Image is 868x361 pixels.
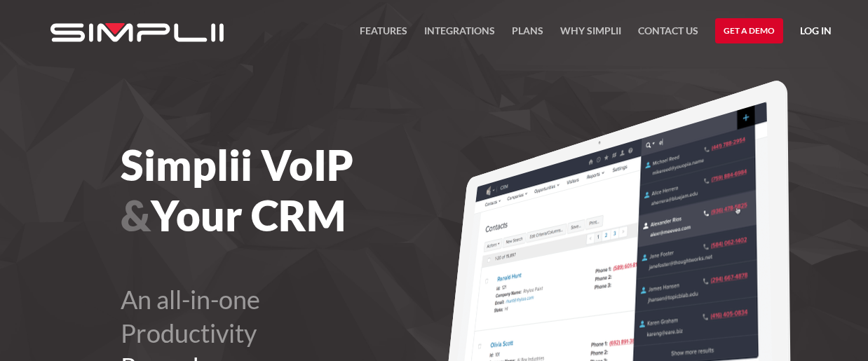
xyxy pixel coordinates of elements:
[560,22,621,48] a: Why Simplii
[121,139,511,240] h1: Simplii VoIP Your CRM
[715,18,783,43] a: Get a Demo
[50,23,224,42] img: Simplii
[360,22,407,48] a: FEATURES
[638,22,698,48] a: Contact US
[121,190,151,240] span: &
[512,22,543,48] a: Plans
[800,22,832,43] a: Log in
[424,22,495,48] a: Integrations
